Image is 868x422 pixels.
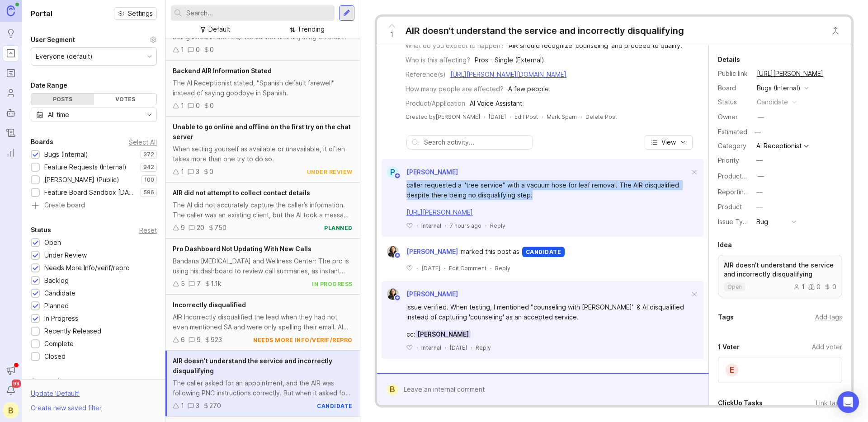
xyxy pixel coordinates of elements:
div: P [387,166,399,178]
div: Edit Post [514,113,538,121]
div: · [471,344,472,352]
span: Pro Dashboard Not Updating With New Calls [173,245,311,253]
button: Settings [114,7,157,20]
span: View [661,138,676,147]
button: B [3,402,19,418]
button: Notifications [3,382,19,399]
div: 0 [210,101,214,111]
span: Backend AIR Information Stated [173,67,272,75]
div: 1 [181,167,184,177]
a: [URL][PERSON_NAME][DOMAIN_NAME] [450,70,566,78]
span: [PERSON_NAME] [406,168,458,176]
div: Reset [139,228,157,233]
div: Reply [495,264,510,272]
div: Complete [44,339,74,349]
div: Issue verified. When testing, I mentioned "counseling with [PERSON_NAME]" & AI disqualified inste... [406,302,689,322]
div: Add voter [812,342,842,352]
a: Incorrectly disqualifiedAIR Incorrectly disqualified the lead when they had not even mentioned SA... [165,295,360,351]
div: Public link [718,69,750,79]
div: · [484,113,485,121]
div: Idea [718,239,732,250]
div: — [752,126,764,138]
div: 0 [196,101,200,111]
a: Pro Dashboard Not Updating With New CallsBandana [MEDICAL_DATA] and Wellness Center: The pro is u... [165,239,360,295]
div: What do you expect to happen? [406,41,504,51]
span: Unable to go online and offline on the first try on the chat server [173,123,351,141]
div: Posts [31,94,94,105]
div: · [509,113,511,121]
div: Internal [421,222,441,230]
div: 750 [214,223,226,233]
a: Users [3,85,19,101]
div: 3 [196,167,199,177]
span: [PERSON_NAME] [406,247,458,257]
a: Autopilot [3,105,19,121]
div: AIR doesn't understand the service and incorrectly disqualifying [406,24,684,37]
div: · [490,264,491,272]
div: 6 [181,335,185,345]
a: Changelog [3,125,19,141]
div: Bugs (Internal) [44,150,88,159]
label: Product [718,203,742,211]
div: AI Voice Assistant [470,98,522,108]
div: A few people [508,84,549,94]
div: AIR should recognize 'counseling' and proceed to qualify. [509,41,682,51]
div: 1 [181,45,184,55]
button: View [645,135,693,150]
div: Update ' Default ' [31,389,80,403]
div: Status [31,225,51,235]
button: Mark Spam [547,113,577,121]
a: Ideas [3,25,19,42]
p: 596 [143,189,154,196]
div: · [416,264,418,272]
div: — [756,202,763,212]
div: 0 [210,45,214,55]
div: · [542,113,543,121]
div: Pros - Single (External) [475,55,544,65]
div: 20 [197,223,204,233]
div: 0 [209,167,213,177]
div: Created by [PERSON_NAME] [406,113,480,121]
p: AIR doesn't understand the service and incorrectly disqualifying [724,261,836,279]
div: 923 [211,335,222,345]
div: Create new saved filter [31,403,102,413]
svg: toggle icon [142,111,156,118]
div: Details [718,54,740,65]
div: Feature Requests (Internal) [44,162,127,172]
div: Planned [44,301,69,311]
div: · [445,344,446,352]
div: The AI Receptionist stated, "Spanish default farewell" instead of saying goodbye in Spanish. [173,78,353,98]
label: Priority [718,156,739,164]
span: 7 hours ago [450,222,481,230]
p: open [727,283,742,291]
div: The caller asked for an appointment, and the AIR was following PNC instructions correctly. But wh... [173,378,353,398]
div: Reply [476,344,491,352]
a: Unable to go online and offline on the first try on the chat serverWhen setting yourself as avail... [165,117,360,183]
div: · [416,222,418,230]
a: [URL][PERSON_NAME] [406,208,473,216]
p: 942 [143,164,154,171]
div: User Segment [31,34,75,45]
div: · [580,113,582,121]
a: Ysabelle Eugenio[PERSON_NAME] [382,288,458,300]
div: 1 [181,401,184,411]
a: AIR doesn't understand the service and incorrectly disqualifyingopen100 [718,255,842,297]
div: candidate [522,247,565,257]
div: needs more info/verif/repro [253,336,353,344]
a: P[PERSON_NAME] [382,166,458,178]
div: 0 [808,284,821,290]
button: Announcements [3,362,19,379]
span: marked this post as [461,247,519,257]
button: ProductboardID [755,170,767,182]
div: · [416,344,418,352]
button: Close button [826,22,844,40]
div: Date Range [31,80,67,91]
a: [DATE] [489,113,506,121]
div: Owner [718,112,750,122]
a: Create board [31,202,157,210]
p: 372 [143,151,154,158]
img: Ysabelle Eugenio [387,246,399,258]
div: Bug [756,217,768,227]
div: Under Review [44,250,87,260]
div: Feature Board Sandbox [DATE] [44,188,136,197]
